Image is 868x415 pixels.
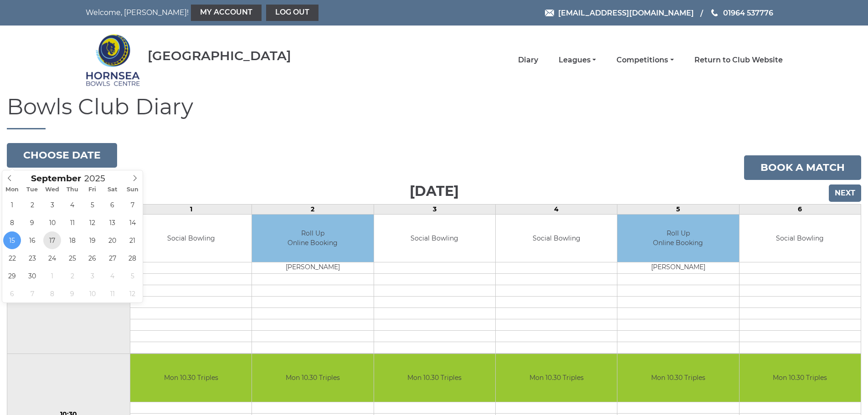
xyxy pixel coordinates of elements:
[3,249,21,267] span: September 22, 2025
[191,5,262,21] a: My Account
[545,7,694,19] a: Email [EMAIL_ADDRESS][DOMAIN_NAME]
[739,204,861,214] td: 6
[83,231,101,249] span: September 19, 2025
[83,196,101,214] span: September 5, 2025
[123,187,143,193] span: Sun
[617,204,739,214] td: 5
[7,95,861,129] h1: Bowls Club Diary
[86,5,368,21] nav: Welcome, [PERSON_NAME]!
[63,285,81,302] span: October 9, 2025
[3,196,21,214] span: September 1, 2025
[3,285,21,302] span: October 6, 2025
[103,249,121,267] span: September 27, 2025
[130,215,252,262] td: Social Bowling
[617,215,739,262] td: Roll Up Online Booking
[694,55,783,65] a: Return to Club Website
[374,215,495,262] td: Social Bowling
[123,196,141,214] span: September 7, 2025
[23,214,41,231] span: September 9, 2025
[23,285,41,302] span: October 7, 2025
[496,354,617,402] td: Mon 10.30 Triples
[744,155,861,180] a: Book a match
[7,143,117,168] button: Choose date
[23,267,41,285] span: September 30, 2025
[123,285,141,302] span: October 12, 2025
[123,231,141,249] span: September 21, 2025
[43,267,61,285] span: October 1, 2025
[123,214,141,231] span: September 14, 2025
[22,187,42,193] span: Tue
[83,214,101,231] span: September 12, 2025
[43,196,61,214] span: September 3, 2025
[252,354,373,402] td: Mon 10.30 Triples
[3,267,21,285] span: September 29, 2025
[23,196,41,214] span: September 2, 2025
[81,173,117,184] input: Scroll to increment
[43,231,61,249] span: September 17, 2025
[266,5,318,21] a: Log out
[103,231,121,249] span: September 20, 2025
[43,214,61,231] span: September 10, 2025
[103,214,121,231] span: September 13, 2025
[616,55,673,65] a: Competitions
[62,187,82,193] span: Thu
[130,354,252,402] td: Mon 10.30 Triples
[83,285,101,302] span: October 10, 2025
[3,214,21,231] span: September 8, 2025
[43,249,61,267] span: September 24, 2025
[496,215,617,262] td: Social Bowling
[63,249,81,267] span: September 25, 2025
[617,262,739,274] td: [PERSON_NAME]
[495,204,617,214] td: 4
[374,204,495,214] td: 3
[130,204,252,214] td: 1
[545,10,554,16] img: Email
[63,214,81,231] span: September 11, 2025
[829,184,861,202] input: Next
[123,267,141,285] span: October 5, 2025
[23,231,41,249] span: September 16, 2025
[518,55,538,65] a: Diary
[103,196,121,214] span: September 6, 2025
[83,267,101,285] span: October 3, 2025
[252,204,374,214] td: 2
[711,9,718,16] img: Phone us
[740,354,861,402] td: Mon 10.30 Triples
[558,8,694,17] span: [EMAIL_ADDRESS][DOMAIN_NAME]
[63,231,81,249] span: September 18, 2025
[252,215,373,262] td: Roll Up Online Booking
[148,49,291,63] div: [GEOGRAPHIC_DATA]
[82,187,103,193] span: Fri
[43,285,61,302] span: October 8, 2025
[2,187,22,193] span: Mon
[86,28,140,92] img: Hornsea Bowls Centre
[3,231,21,249] span: September 15, 2025
[63,196,81,214] span: September 4, 2025
[617,354,739,402] td: Mon 10.30 Triples
[103,187,123,193] span: Sat
[23,249,41,267] span: September 23, 2025
[374,354,495,402] td: Mon 10.30 Triples
[103,285,121,302] span: October 11, 2025
[252,262,373,274] td: [PERSON_NAME]
[42,187,62,193] span: Wed
[123,249,141,267] span: September 28, 2025
[63,267,81,285] span: October 2, 2025
[559,55,596,65] a: Leagues
[31,174,81,183] span: Scroll to increment
[103,267,121,285] span: October 4, 2025
[723,8,773,17] span: 01964 537776
[83,249,101,267] span: September 26, 2025
[740,215,861,262] td: Social Bowling
[710,7,773,19] a: Phone us 01964 537776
